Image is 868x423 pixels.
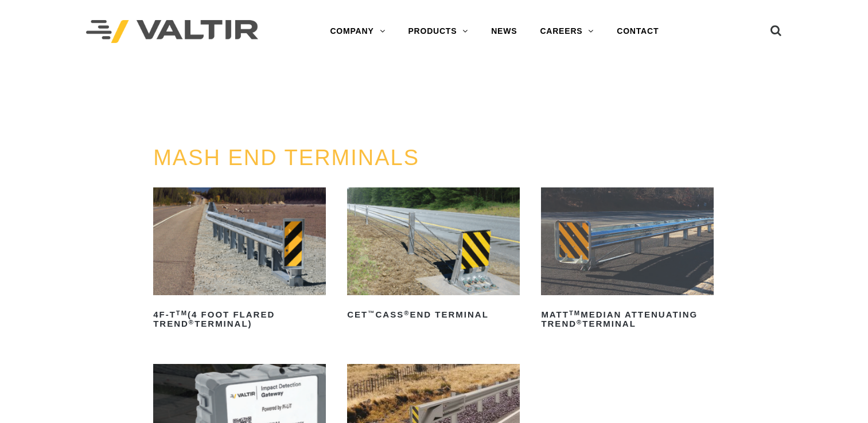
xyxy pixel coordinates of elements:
[153,305,326,333] h2: 4F-T (4 Foot Flared TREND Terminal)
[347,187,520,324] a: CET™CASS®End Terminal
[153,187,326,333] a: 4F-TTM(4 Foot Flared TREND®Terminal)
[541,187,714,333] a: MATTTMMedian Attenuating TREND®Terminal
[605,20,670,43] a: CONTACT
[569,310,581,316] sup: TM
[577,319,582,326] sup: ®
[541,305,714,333] h2: MATT Median Attenuating TREND Terminal
[347,305,520,324] h2: CET CASS End Terminal
[176,310,188,316] sup: TM
[368,310,375,316] sup: ™
[480,20,528,43] a: NEWS
[189,319,194,326] sup: ®
[86,20,258,44] img: Valtir
[404,310,410,316] sup: ®
[396,20,480,43] a: PRODUCTS
[153,146,419,170] a: MASH END TERMINALS
[318,20,396,43] a: COMPANY
[528,20,605,43] a: CAREERS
